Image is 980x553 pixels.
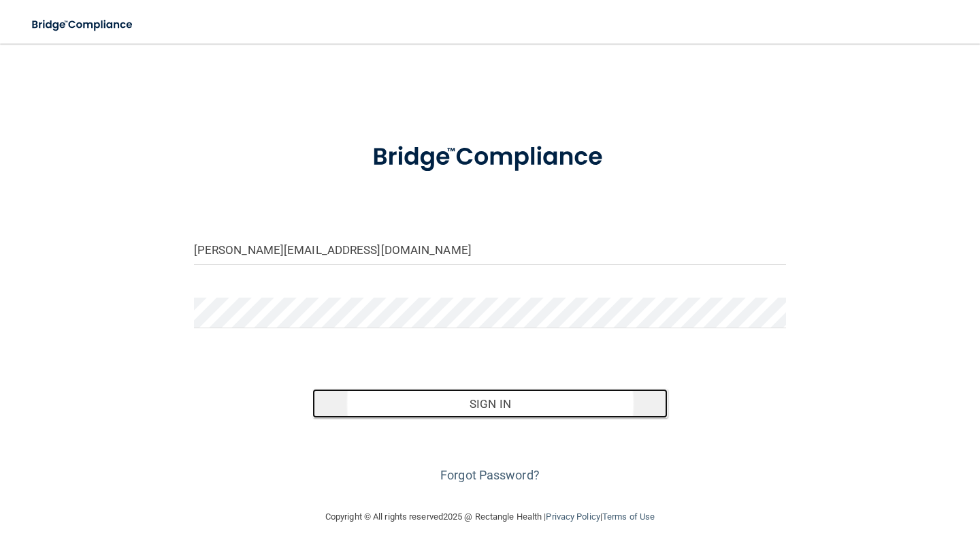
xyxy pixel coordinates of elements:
a: Forgot Password? [440,468,540,482]
a: Terms of Use [602,511,655,522]
img: bridge_compliance_login_screen.278c3ca4.svg [347,125,633,189]
input: Email [194,234,786,265]
a: Privacy Policy [546,511,600,522]
img: bridge_compliance_login_screen.278c3ca4.svg [20,11,146,39]
button: Sign In [312,389,668,419]
div: Copyright © All rights reserved 2025 @ Rectangle Health | | [242,495,738,539]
